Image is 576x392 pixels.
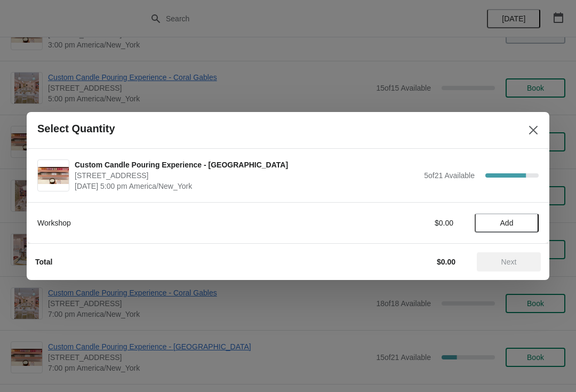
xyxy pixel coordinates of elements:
[437,258,455,266] strong: $0.00
[424,171,475,180] span: 5 of 21 Available
[475,213,539,233] button: Add
[75,170,419,181] span: [STREET_ADDRESS]
[75,159,419,170] span: Custom Candle Pouring Experience - [GEOGRAPHIC_DATA]
[355,218,453,228] div: $0.00
[75,181,419,191] span: [DATE] 5:00 pm America/New_York
[37,123,115,135] h2: Select Quantity
[38,167,69,185] img: Custom Candle Pouring Experience - Fort Lauderdale | 914 East Las Olas Boulevard, Fort Lauderdale...
[524,121,543,140] button: Close
[35,258,52,266] strong: Total
[500,219,514,227] span: Add
[37,218,333,228] div: Workshop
